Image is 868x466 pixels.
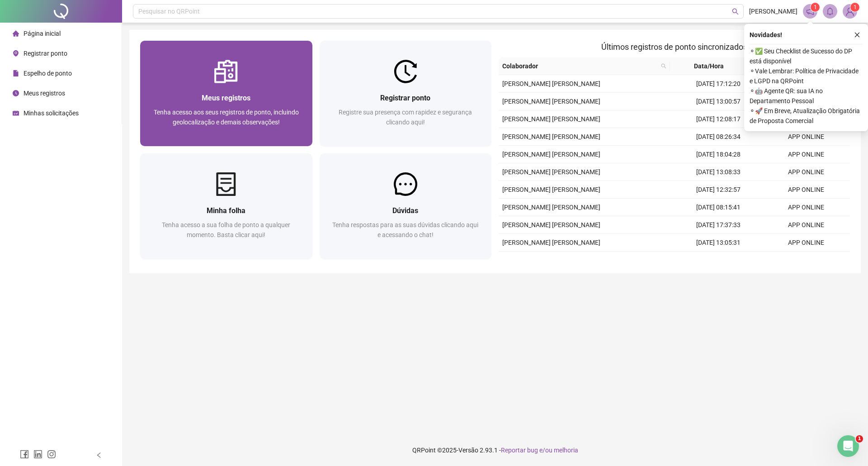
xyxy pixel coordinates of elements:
span: 1 [814,4,817,10]
td: APP ONLINE [762,216,850,234]
td: [DATE] 13:08:33 [675,163,762,181]
td: [DATE] 17:37:33 [675,216,762,234]
td: [DATE] 18:04:28 [675,146,762,163]
span: instagram [47,450,56,459]
span: search [732,8,739,15]
sup: 1 [811,3,820,12]
th: Data/Hora [670,57,755,75]
span: Dúvidas [392,206,418,215]
span: [PERSON_NAME] [PERSON_NAME] [502,239,600,246]
span: Registre sua presença com rapidez e segurança clicando aqui! [339,109,472,126]
a: DúvidasTenha respostas para as suas dúvidas clicando aqui e acessando o chat! [320,153,492,259]
span: 1 [856,435,863,442]
sup: Atualize o seu contato no menu Meus Dados [850,3,859,12]
td: APP ONLINE [762,199,850,216]
span: [PERSON_NAME] [PERSON_NAME] [502,115,600,123]
span: [PERSON_NAME] [PERSON_NAME] [502,168,600,176]
span: Novidades ! [750,30,782,40]
img: 76818 [843,5,857,18]
td: APP ONLINE [762,146,850,163]
span: [PERSON_NAME] [PERSON_NAME] [502,151,600,158]
td: [DATE] 08:15:41 [675,199,762,216]
td: APP ONLINE [762,234,850,252]
span: [PERSON_NAME] [749,6,797,16]
td: APP ONLINE [762,252,850,269]
span: Últimos registros de ponto sincronizados [601,42,747,52]
span: [PERSON_NAME] [PERSON_NAME] [502,204,600,211]
iframe: Intercom live chat [837,435,859,457]
span: schedule [13,110,19,116]
span: environment [13,50,19,57]
span: linkedin [33,450,42,459]
td: APP ONLINE [762,128,850,146]
a: Meus registrosTenha acesso aos seus registros de ponto, incluindo geolocalização e demais observa... [140,41,312,146]
span: ⚬ ✅ Seu Checklist de Sucesso do DP está disponível [750,46,863,66]
span: home [13,30,19,37]
td: APP ONLINE [762,163,850,181]
td: [DATE] 12:08:17 [675,110,762,128]
td: [DATE] 13:00:57 [675,93,762,110]
span: Registrar ponto [380,94,430,102]
td: [DATE] 12:32:57 [675,181,762,199]
span: [PERSON_NAME] [PERSON_NAME] [502,221,600,228]
span: clock-circle [13,90,19,96]
span: ⚬ 🤖 Agente QR: sua IA no Departamento Pessoal [750,86,863,106]
span: facebook [20,450,29,459]
span: 1 [854,4,857,10]
span: Registrar ponto [24,50,67,57]
td: [DATE] 13:05:31 [675,234,762,252]
span: Data/Hora [674,61,745,71]
td: [DATE] 08:26:34 [675,128,762,146]
span: search [661,63,666,69]
span: Tenha acesso a sua folha de ponto a qualquer momento. Basta clicar aqui! [162,221,290,238]
span: close [854,32,860,38]
td: [DATE] 12:12:53 [675,252,762,269]
span: bell [826,7,834,15]
span: Meus registros [24,90,65,97]
span: [PERSON_NAME] [PERSON_NAME] [502,98,600,105]
span: Minha folha [207,206,245,215]
span: search [659,59,668,73]
td: APP ONLINE [762,181,850,199]
span: file [13,70,19,76]
span: Espelho de ponto [24,70,72,77]
span: Minhas solicitações [24,109,79,117]
span: notification [806,7,814,15]
span: Colaborador [502,61,657,71]
span: ⚬ 🚀 Em Breve, Atualização Obrigatória de Proposta Comercial [750,106,863,126]
td: [DATE] 17:12:20 [675,75,762,93]
span: [PERSON_NAME] [PERSON_NAME] [502,186,600,193]
span: Meus registros [202,94,250,102]
span: left [96,452,102,458]
span: Tenha respostas para as suas dúvidas clicando aqui e acessando o chat! [332,221,478,238]
a: Minha folhaTenha acesso a sua folha de ponto a qualquer momento. Basta clicar aqui! [140,153,312,259]
span: Versão [458,447,478,454]
span: [PERSON_NAME] [PERSON_NAME] [502,133,600,140]
span: ⚬ Vale Lembrar: Política de Privacidade e LGPD na QRPoint [750,66,863,86]
a: Registrar pontoRegistre sua presença com rapidez e segurança clicando aqui! [320,41,492,146]
span: [PERSON_NAME] [PERSON_NAME] [502,80,600,87]
span: Tenha acesso aos seus registros de ponto, incluindo geolocalização e demais observações! [154,109,299,126]
span: Página inicial [24,30,61,37]
footer: QRPoint © 2025 - 2.93.1 - [122,434,868,466]
span: Reportar bug e/ou melhoria [501,447,578,454]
